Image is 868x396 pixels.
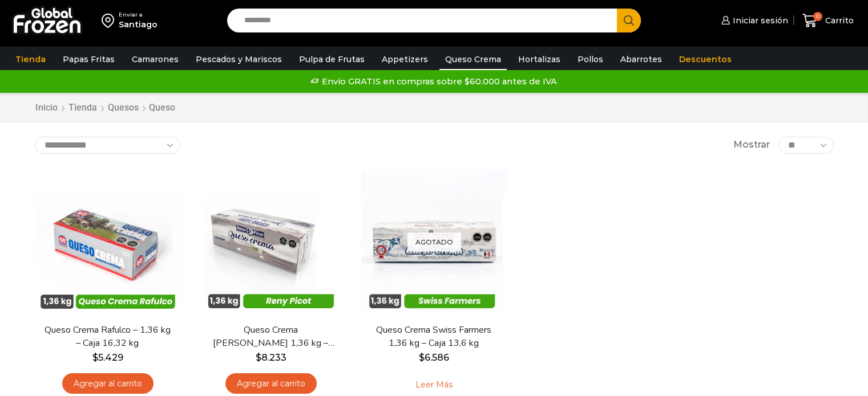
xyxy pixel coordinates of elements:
a: Agregar al carrito: “Queso Crema Reny Picot 1,36 kg - Caja 13,6 kg” [225,373,317,394]
span: Mostrar [733,138,770,152]
a: Iniciar sesión [718,9,788,32]
a: Hortalizas [512,48,566,70]
a: Pulpa de Frutas [293,48,370,70]
a: Queso Crema Swiss Farmers 1,36 kg – Caja 13,6 kg [368,324,499,350]
span: Carrito [822,15,854,26]
img: address-field-icon.svg [102,11,119,30]
span: Iniciar sesión [730,15,788,26]
a: Papas Fritas [57,48,120,70]
a: Queso Crema Rafulco – 1,36 kg – Caja 16,32 kg [42,324,173,350]
a: Descuentos [673,48,737,70]
a: Pollos [572,48,609,70]
select: Pedido de la tienda [35,137,180,154]
span: $ [92,352,98,363]
bdi: 5.429 [92,352,123,363]
bdi: 8.233 [256,352,286,363]
a: Abarrotes [615,48,668,70]
a: Queso Crema [PERSON_NAME] 1,36 kg – Caja 13,6 kg [205,324,336,350]
div: Santiago [119,19,158,30]
nav: Breadcrumb [35,101,175,115]
button: Search button [617,9,641,32]
span: $ [419,352,425,363]
p: Agotado [407,232,461,251]
a: Queso Crema [439,48,507,70]
a: Tienda [10,48,51,70]
a: Quesos [107,101,139,115]
a: Camarones [126,48,184,70]
a: Appetizers [376,48,434,70]
a: Inicio [35,101,58,115]
a: Agregar al carrito: “Queso Crema Rafulco - 1,36 kg - Caja 16,32 kg” [62,373,154,394]
a: 0 Carrito [800,7,857,34]
a: Tienda [68,101,98,115]
div: Enviar a [119,11,158,19]
a: Pescados y Mariscos [190,48,288,70]
span: $ [256,352,261,363]
h1: Queso [149,102,175,113]
span: 0 [813,12,822,21]
bdi: 6.586 [419,352,449,363]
